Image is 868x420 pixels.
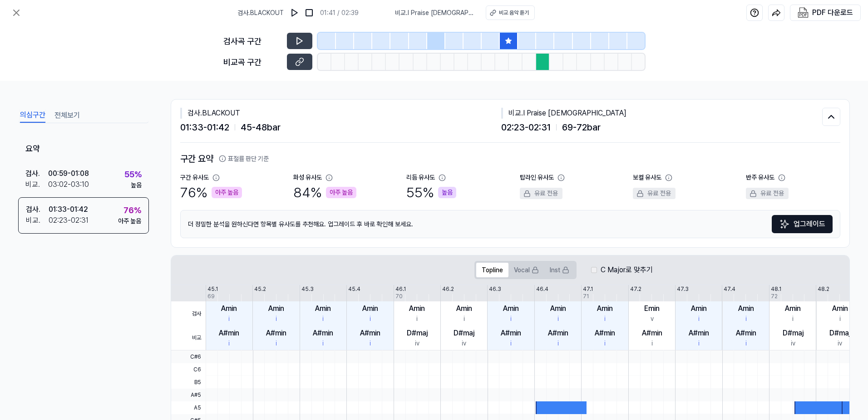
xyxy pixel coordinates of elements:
div: i [416,314,418,324]
button: 전체보기 [54,108,80,123]
div: 탑라인 유사도 [520,173,554,182]
div: 요약 [18,136,149,162]
button: 비교 음악 듣기 [486,5,535,20]
div: 비교곡 구간 [223,56,281,68]
div: iv [791,339,795,348]
div: 47.3 [677,285,689,293]
div: i [839,314,841,324]
div: A#min [219,328,239,339]
div: 아주 높음 [326,187,356,198]
div: D#maj [454,328,474,339]
div: i [276,339,277,348]
span: 비교 [171,326,206,350]
span: 01:33 - 01:42 [180,120,229,134]
button: PDF 다운로드 [796,5,855,20]
div: 반주 유사도 [746,173,774,182]
div: Amin [456,303,472,314]
span: 검사 . BLACKOUT [237,8,284,18]
div: 검사 . [26,204,49,215]
div: 46.4 [536,285,548,293]
img: PDF Download [798,7,809,18]
div: Amin [362,303,378,314]
div: iv [462,339,466,348]
div: A#min [642,328,662,339]
div: Amin [503,303,519,314]
span: A#5 [171,389,206,401]
div: 아주 높음 [212,187,242,198]
img: share [772,8,781,17]
div: D#maj [829,328,850,339]
button: Inst [544,263,575,277]
div: 유료 전용 [520,188,562,199]
div: 01:41 / 02:39 [320,8,359,18]
span: 69 - 72 bar [562,120,601,134]
div: Amin [738,303,754,314]
button: Topline [476,263,508,277]
div: 55 % [406,182,456,203]
div: Amin [691,303,707,314]
div: 45.3 [301,285,314,293]
div: D#maj [783,328,804,339]
div: 46.2 [442,285,454,293]
div: 47.2 [630,285,641,293]
div: i [604,339,606,348]
div: 84 % [293,182,356,203]
div: 55 % [124,168,142,180]
img: play [290,8,299,17]
div: 48.2 [818,285,829,293]
div: i [557,339,559,348]
span: C#6 [171,350,206,363]
div: 비교 . I Praise [DEMOGRAPHIC_DATA] [501,108,822,119]
div: i [792,314,794,324]
div: Amin [268,303,284,314]
div: A#min [548,328,568,339]
div: 71 [583,292,589,300]
div: i [370,339,371,348]
div: 더 정밀한 분석을 원하신다면 항목별 유사도를 추천해요. 업그레이드 후 바로 확인해 보세요. [180,210,840,238]
div: 구간 유사도 [180,173,209,182]
div: Amin [550,303,566,314]
div: i [557,314,559,324]
div: 비교 . [26,215,49,226]
div: 45.4 [348,285,360,293]
div: A#min [595,328,615,339]
div: D#maj [407,328,428,339]
div: Amin [221,303,237,314]
div: 높음 [438,187,456,198]
div: 유료 전용 [746,188,789,199]
div: 00:59 - 01:08 [48,168,89,179]
div: Amin [409,303,425,314]
div: 검사 . [25,168,48,179]
div: PDF 다운로드 [812,7,853,19]
div: i [228,339,230,348]
div: A#min [689,328,709,339]
div: 검사 . BLACKOUT [180,108,501,119]
div: 01:33 - 01:42 [49,204,88,215]
div: 76 % [180,182,242,203]
div: A#min [501,328,521,339]
div: Amin [597,303,613,314]
div: i [510,314,512,324]
span: 02:23 - 02:31 [501,120,551,134]
div: 검사곡 구간 [223,35,281,47]
div: 02:23 - 02:31 [49,215,89,226]
div: 비교 . [25,179,48,190]
div: 46.1 [395,285,406,293]
div: i [698,339,700,348]
div: i [322,339,324,348]
div: 47.4 [724,285,735,293]
img: Sparkles [779,219,790,230]
div: v [651,314,654,324]
div: i [322,314,324,324]
div: 47.1 [583,285,593,293]
h2: 구간 요약 [180,152,840,165]
div: Amin [785,303,801,314]
img: stop [305,8,314,17]
div: 아주 높음 [118,216,141,226]
div: A#min [360,328,380,339]
div: Amin [315,303,331,314]
div: i [510,339,512,348]
div: i [276,314,277,324]
div: 69 [207,292,215,300]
